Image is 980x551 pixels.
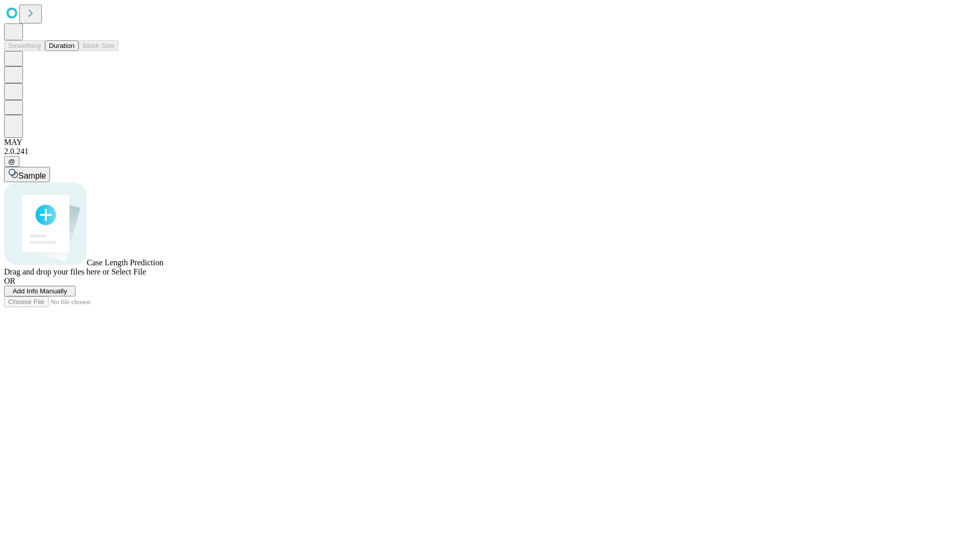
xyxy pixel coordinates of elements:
[111,267,146,276] span: Select File
[4,156,19,167] button: @
[79,40,118,51] button: Block Size
[4,138,976,147] div: MAY
[4,147,976,156] div: 2.0.241
[8,158,15,165] span: @
[18,171,46,180] span: Sample
[4,167,50,182] button: Sample
[13,287,67,295] span: Add Info Manually
[4,277,15,285] span: OR
[45,40,79,51] button: Duration
[4,286,76,296] button: Add Info Manually
[4,267,109,276] span: Drag and drop your files here or
[4,40,45,51] button: Smoothing
[87,258,163,267] span: Case Length Prediction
